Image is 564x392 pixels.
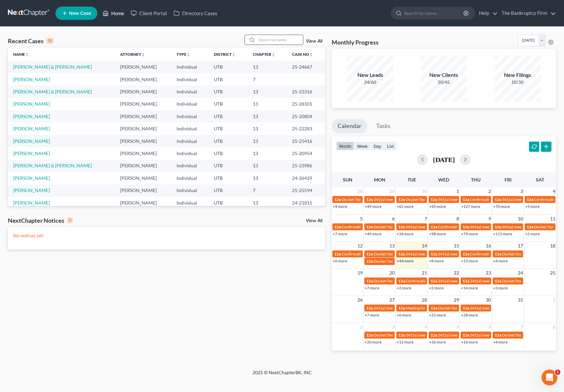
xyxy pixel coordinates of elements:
[470,197,545,202] span: Confirmation hearing for [PERSON_NAME]
[257,35,303,45] input: Search by name...
[438,224,548,229] span: Confirmation Hearing for [PERSON_NAME] & [PERSON_NAME]
[431,251,437,256] span: 12a
[429,340,446,344] a: +36 more
[359,215,363,223] span: 5
[287,147,325,159] td: 25-20954
[433,156,455,163] h2: [DATE]
[408,177,416,182] span: Tue
[248,122,287,135] td: 13
[397,340,414,344] a: +12 more
[13,163,92,168] a: [PERSON_NAME] & [PERSON_NAME]
[365,231,382,236] a: +49 more
[271,53,275,57] i: unfold_more
[495,251,501,256] span: 12a
[248,160,287,172] td: 13
[552,296,556,304] span: 1
[365,285,379,290] a: +7 more
[115,61,171,73] td: [PERSON_NAME]
[542,370,557,385] iframe: Intercom live chat
[495,224,501,229] span: 12a
[287,110,325,122] td: 25-20804
[115,73,171,85] td: [PERSON_NAME]
[13,200,50,206] a: [PERSON_NAME]
[476,7,498,19] a: Help
[398,278,405,283] span: 12a
[552,187,556,195] span: 4
[287,122,325,135] td: 25-22283
[453,242,460,250] span: 15
[209,197,248,209] td: UTB
[406,224,510,229] span: 341(a) meeting for Spenser Love Sr. & [PERSON_NAME] Love
[253,52,275,57] a: Chapterunfold_more
[463,251,469,256] span: 12a
[354,142,371,150] button: week
[502,278,561,283] span: Docket Text: for [PERSON_NAME]
[494,79,541,85] div: 10/30
[171,135,209,147] td: Individual
[438,197,502,202] span: 341(a) meeting for [PERSON_NAME]
[406,197,465,202] span: Docket Text: for [PERSON_NAME]
[115,122,171,135] td: [PERSON_NAME]
[493,204,510,209] a: +70 more
[115,110,171,122] td: [PERSON_NAME]
[495,197,501,202] span: 12a
[332,119,367,133] a: Calendar
[25,53,29,57] i: unfold_more
[287,98,325,110] td: 25-26101
[505,177,512,182] span: Fri
[13,175,50,181] a: [PERSON_NAME]
[527,224,533,229] span: 12a
[397,258,414,263] a: +44 more
[406,278,481,283] span: Confirmation hearing for [PERSON_NAME]
[248,135,287,147] td: 13
[493,285,508,290] a: +3 more
[461,285,478,290] a: +14 more
[374,306,472,310] span: 341(a) meeting for [PERSON_NAME] & [PERSON_NAME]
[141,53,145,57] i: unfold_more
[171,184,209,197] td: Individual
[429,312,446,317] a: +22 more
[13,126,50,131] a: [PERSON_NAME]
[555,370,560,375] span: 1
[493,231,512,236] a: +113 more
[209,85,248,98] td: UTB
[357,242,363,250] span: 12
[292,52,313,57] a: Case Nounfold_more
[502,333,561,338] span: Docket Text: for [PERSON_NAME]
[366,278,373,283] span: 12a
[115,135,171,147] td: [PERSON_NAME]
[517,269,524,277] span: 24
[488,323,492,331] span: 6
[536,177,544,182] span: Sat
[520,323,524,331] span: 7
[366,197,373,202] span: 12a
[248,73,287,85] td: 7
[357,269,363,277] span: 19
[13,77,50,82] a: [PERSON_NAME]
[177,52,190,57] a: Typeunfold_more
[549,215,556,223] span: 11
[287,197,325,209] td: 24-21815
[334,251,341,256] span: 12a
[406,306,457,310] span: Meeting for [PERSON_NAME]
[429,285,444,290] a: +2 more
[99,7,127,19] a: Home
[209,184,248,197] td: UTB
[342,224,417,229] span: Confirmation Hearing for [PERSON_NAME]
[287,85,325,98] td: 25-23316
[13,52,29,57] a: Nameunfold_more
[306,218,322,223] a: View All
[347,79,393,85] div: 24/60
[502,251,561,256] span: Docket Text: for [PERSON_NAME]
[431,333,437,338] span: 12a
[552,323,556,331] span: 8
[334,197,341,202] span: 12a
[171,110,209,122] td: Individual
[366,251,373,256] span: 12a
[186,53,190,57] i: unfold_more
[370,119,396,133] a: Tasks
[287,172,325,184] td: 24-26429
[115,147,171,159] td: [PERSON_NAME]
[342,251,417,256] span: Confirmation Hearing for [PERSON_NAME]
[115,98,171,110] td: [PERSON_NAME]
